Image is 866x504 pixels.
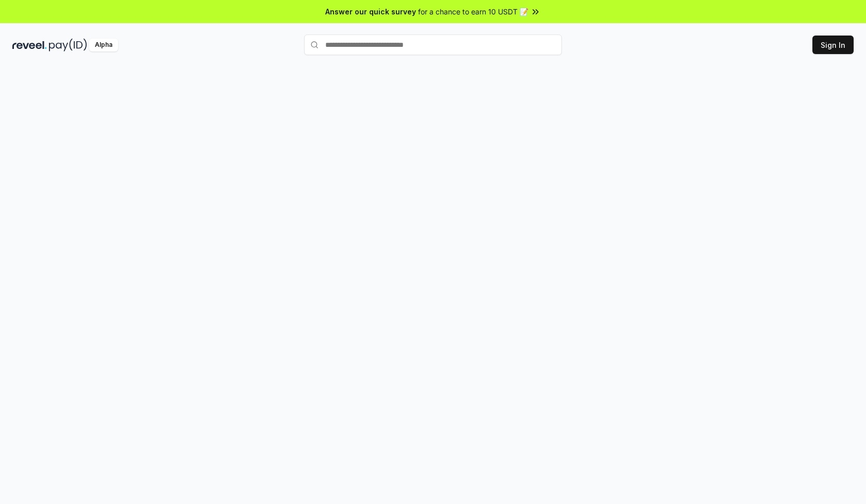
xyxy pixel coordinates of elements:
[89,39,118,51] div: Alpha
[49,39,87,51] img: pay_id
[418,6,528,17] span: for a chance to earn 10 USDT 📝
[12,39,47,51] img: reveel_dark
[812,36,854,54] button: Sign In
[325,6,416,17] span: Answer our quick survey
